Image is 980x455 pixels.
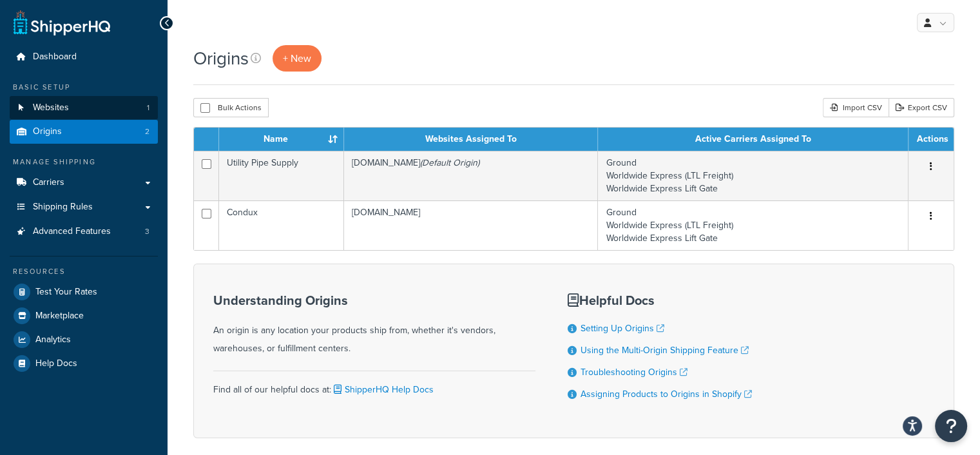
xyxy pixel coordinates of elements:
h1: Origins [193,46,249,71]
a: Help Docs [10,352,158,375]
span: Marketplace [35,311,84,322]
a: ShipperHQ Home [14,10,110,35]
button: Open Resource Center [935,410,967,442]
div: Basic Setup [10,82,158,93]
div: Import CSV [823,98,889,117]
th: Actions [908,128,954,151]
a: Troubleshooting Origins [581,365,687,379]
td: Condux [219,200,344,250]
td: [DOMAIN_NAME] [344,200,598,250]
a: Dashboard [10,45,158,69]
span: Advanced Features [33,226,111,237]
a: Origins 2 [10,120,158,144]
a: + New [273,45,322,72]
span: Analytics [35,334,71,345]
span: Help Docs [35,358,77,369]
td: Ground Worldwide Express (LTL Freight) Worldwide Express Lift Gate [598,200,908,250]
a: Websites 1 [10,96,158,120]
span: 3 [145,226,149,237]
span: 2 [145,126,149,137]
td: [DOMAIN_NAME] [344,151,598,200]
a: Export CSV [889,98,954,117]
span: Shipping Rules [33,202,93,213]
a: Carriers [10,171,158,195]
th: Websites Assigned To [344,128,598,151]
span: 1 [147,102,149,113]
div: Find all of our helpful docs at: [213,371,535,399]
span: Carriers [33,177,64,188]
li: Origins [10,120,158,144]
td: Utility Pipe Supply [219,151,344,200]
a: ShipperHQ Help Docs [331,383,434,396]
span: Test Your Rates [35,287,97,298]
div: An origin is any location your products ship from, whether it's vendors, warehouses, or fulfillme... [213,293,535,358]
th: Active Carriers Assigned To [598,128,908,151]
a: Analytics [10,328,158,351]
span: + New [283,51,311,66]
h3: Helpful Docs [568,293,752,307]
span: Dashboard [33,52,77,63]
td: Ground Worldwide Express (LTL Freight) Worldwide Express Lift Gate [598,151,908,200]
a: Using the Multi-Origin Shipping Feature [581,344,749,357]
div: Resources [10,266,158,277]
button: Bulk Actions [193,98,269,117]
a: Test Your Rates [10,280,158,304]
a: Marketplace [10,304,158,327]
a: Setting Up Origins [581,322,664,335]
th: Name : activate to sort column ascending [219,128,344,151]
a: Shipping Rules [10,195,158,219]
h3: Understanding Origins [213,293,535,307]
li: Websites [10,96,158,120]
a: Assigning Products to Origins in Shopify [581,387,752,401]
span: Origins [33,126,62,137]
li: Advanced Features [10,220,158,244]
span: Websites [33,102,69,113]
div: Manage Shipping [10,157,158,168]
a: Advanced Features 3 [10,220,158,244]
i: (Default Origin) [420,156,479,169]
